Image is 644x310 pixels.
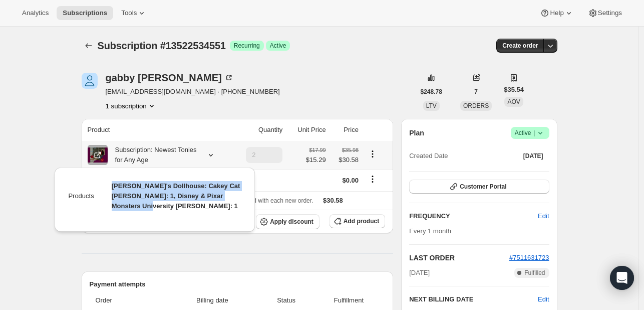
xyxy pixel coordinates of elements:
button: Create order [496,39,544,53]
span: $248.78 [421,88,442,96]
button: Subscriptions [57,6,113,20]
button: Add product [330,214,385,228]
span: Active [270,42,286,50]
span: [PERSON_NAME]'s Dollhouse: Cakey Cat [PERSON_NAME]: 1, Disney & Pixar Monsters University [PERSON... [112,182,240,210]
span: gabby parris [82,73,98,89]
button: Analytics [16,6,55,20]
div: Subscription: Newest Tonies for Any Age [108,145,198,165]
span: $0.00 [342,177,359,184]
button: $248.78 [415,85,448,99]
button: Customer Portal [409,180,549,194]
button: Shipping actions [365,174,381,185]
span: Settings [598,9,622,17]
a: #7511631723 [509,254,549,261]
span: Tools [121,9,137,17]
span: [DATE] [523,152,543,160]
th: Unit Price [285,119,329,141]
div: gabby [PERSON_NAME] [106,73,234,83]
span: Analytics [22,9,49,17]
span: Recurring [234,42,260,50]
span: Fulfillment [318,295,380,305]
span: $15.29 [306,155,326,165]
span: 7 [474,88,478,96]
small: $35.98 [342,147,359,153]
span: | [533,129,535,137]
button: Product actions [365,148,381,160]
h2: Plan [409,128,424,138]
span: Subscription #13522534551 [98,40,226,51]
h2: Payment attempts [90,279,386,289]
button: Edit [532,208,555,224]
div: Open Intercom Messenger [610,266,634,290]
span: Subscriptions [63,9,107,17]
span: [DATE] [409,268,430,278]
span: ORDERS [463,102,489,109]
h2: FREQUENCY [409,211,538,221]
button: Help [534,6,579,20]
span: $35.54 [504,85,524,95]
span: Apply discount [270,218,313,226]
th: Product [82,119,232,141]
h2: NEXT BILLING DATE [409,294,538,304]
span: Every 1 month [409,227,451,235]
button: Settings [582,6,628,20]
th: Price [329,119,362,141]
span: AOV [507,98,520,105]
button: 7 [468,85,484,99]
span: $30.58 [323,197,343,204]
td: Products [68,181,94,219]
span: Edit [538,211,549,221]
span: Billing date [170,295,254,305]
button: Edit [538,294,549,304]
span: Add product [344,217,379,225]
th: Quantity [232,119,285,141]
button: #7511631723 [509,253,549,263]
button: Tools [115,6,153,20]
span: Created Date [409,151,448,161]
button: Apply discount [256,214,319,229]
small: $17.99 [309,147,326,153]
span: Customer Portal [460,183,506,191]
span: [EMAIL_ADDRESS][DOMAIN_NAME] · [PHONE_NUMBER] [106,87,280,97]
span: $30.58 [332,155,359,165]
span: Help [550,9,563,17]
span: Status [260,295,312,305]
span: LTV [426,102,437,109]
button: Subscriptions [82,39,96,53]
span: Fulfilled [524,269,545,277]
button: [DATE] [517,149,549,163]
h2: LAST ORDER [409,253,509,263]
span: Active [515,128,545,138]
span: Create order [502,42,538,50]
button: Product actions [106,101,157,111]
